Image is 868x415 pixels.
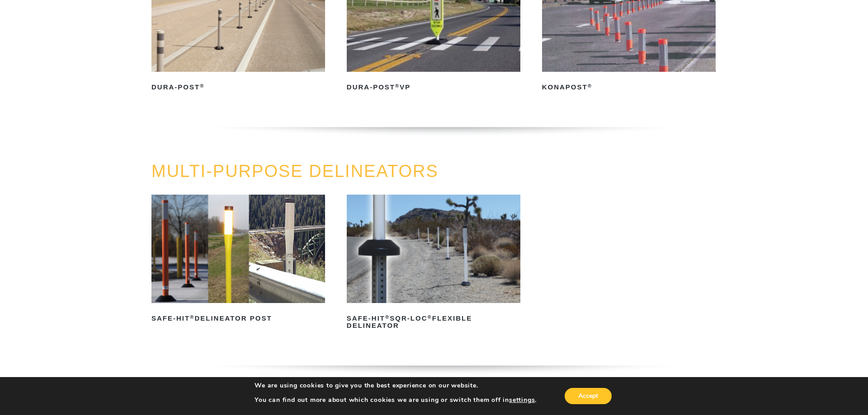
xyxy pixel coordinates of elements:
a: Safe-Hit®SQR-LOC®Flexible Delineator [347,195,520,333]
sup: ® [427,314,432,320]
a: Safe-Hit®Delineator Post [151,195,325,326]
a: MULTI-PURPOSE DELINEATORS [151,162,439,181]
h2: KonaPost [542,80,716,94]
button: settings [509,396,535,404]
sup: ® [385,314,390,320]
h2: Dura-Post [151,80,325,94]
p: We are using cookies to give you the best experience on our website. [255,382,537,390]
sup: ® [395,83,400,89]
p: You can find out more about which cookies we are using or switch them off in . [255,396,537,404]
h2: Dura-Post VP [347,80,520,94]
button: Accept [565,388,612,404]
sup: ® [588,83,592,89]
h2: Safe-Hit Delineator Post [151,311,325,326]
h2: Safe-Hit SQR-LOC Flexible Delineator [347,311,520,333]
sup: ® [190,314,194,320]
sup: ® [200,83,204,89]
